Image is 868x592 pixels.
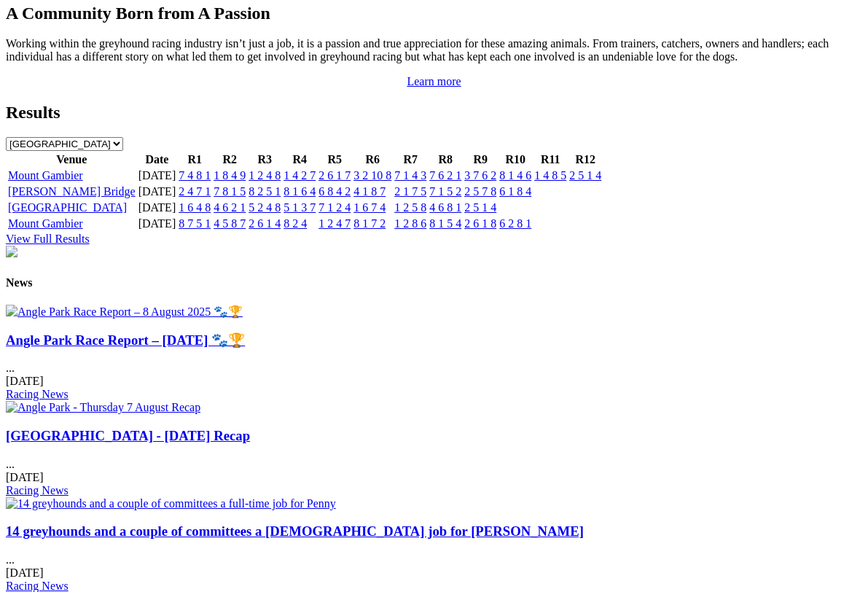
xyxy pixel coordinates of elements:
td: [DATE] [138,217,177,231]
a: 3 2 10 8 [353,169,391,182]
a: 14 greyhounds and a couple of committees a [DEMOGRAPHIC_DATA] job for [PERSON_NAME] [6,523,584,539]
th: Date [138,152,177,167]
a: 8 1 7 2 [353,217,386,230]
span: [DATE] [6,375,44,387]
th: R4 [283,152,316,167]
a: 1 6 4 8 [179,201,211,214]
a: 6 2 8 1 [499,217,531,230]
th: R3 [248,152,281,167]
a: 1 2 4 7 [318,217,351,230]
a: 1 4 2 7 [284,169,316,182]
a: 1 4 8 5 [534,169,566,182]
a: 2 6 1 7 [318,169,351,182]
a: [GEOGRAPHIC_DATA] [8,201,127,214]
th: R2 [213,152,246,167]
a: 4 5 8 7 [214,217,246,230]
a: 8 2 5 1 [249,185,281,198]
a: 2 6 1 8 [464,217,496,230]
a: 2 1 7 5 [394,185,426,198]
a: [GEOGRAPHIC_DATA] - [DATE] Recap [6,428,250,443]
th: Venue [7,152,136,167]
h2: A Community Born from A Passion [6,4,862,23]
a: 4 6 2 1 [214,201,246,214]
a: 5 2 4 8 [249,201,281,214]
a: 7 6 2 1 [429,169,461,182]
a: 1 6 7 4 [353,201,386,214]
a: 7 4 8 1 [179,169,211,182]
div: ... [6,332,862,402]
th: R9 [464,152,497,167]
th: R6 [353,152,392,167]
a: Racing News [6,484,69,496]
th: R12 [568,152,602,167]
a: 8 1 6 4 [284,185,316,198]
a: View Full Results [6,233,90,245]
a: Mount Gambier [8,169,83,182]
img: Angle Park Race Report – 8 August 2025 🐾🏆 [6,305,243,319]
td: [DATE] [138,184,177,199]
a: 3 7 6 2 [464,169,496,182]
th: R7 [394,152,427,167]
a: 6 1 8 4 [499,185,531,198]
a: 1 2 8 6 [394,217,426,230]
img: 14 greyhounds and a couple of committees a full-time job for Penny [6,497,336,510]
p: Working within the greyhound racing industry isn’t just a job, it is a passion and true appreciat... [6,37,862,63]
img: chasers_homepage.jpg [6,246,17,257]
a: Angle Park Race Report – [DATE] 🐾🏆 [6,332,245,348]
h4: News [6,276,862,289]
a: 6 8 4 2 [318,185,351,198]
a: Racing News [6,388,69,400]
a: 2 5 1 4 [569,169,601,182]
a: 4 1 8 7 [353,185,386,198]
a: 7 8 1 5 [214,185,246,198]
a: 7 1 5 2 [429,185,461,198]
span: [DATE] [6,566,44,579]
th: R8 [429,152,462,167]
a: [PERSON_NAME] Bridge [8,185,136,198]
th: R11 [533,152,567,167]
a: 7 1 2 4 [318,201,351,214]
a: 7 1 4 3 [394,169,426,182]
img: Angle Park - Thursday 7 August Recap [6,401,200,414]
a: 2 5 1 4 [464,201,496,214]
a: 2 6 1 4 [249,217,281,230]
span: [DATE] [6,471,44,483]
a: 4 6 8 1 [429,201,461,214]
a: 1 2 5 8 [394,201,426,214]
a: 1 2 4 8 [249,169,281,182]
th: R1 [178,152,211,167]
a: 1 8 4 9 [214,169,246,182]
a: 8 1 5 4 [429,217,461,230]
td: [DATE] [138,168,177,183]
th: R10 [498,152,532,167]
a: Learn more [407,75,461,87]
a: Mount Gambier [8,217,83,230]
a: 2 5 7 8 [464,185,496,198]
td: [DATE] [138,200,177,215]
a: 8 1 4 6 [499,169,531,182]
h2: Results [6,103,862,122]
th: R5 [318,152,351,167]
a: 8 2 4 [284,217,307,230]
a: 8 7 5 1 [179,217,211,230]
div: ... [6,428,862,497]
a: Racing News [6,580,69,592]
a: 5 1 3 7 [284,201,316,214]
a: 2 4 7 1 [179,185,211,198]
